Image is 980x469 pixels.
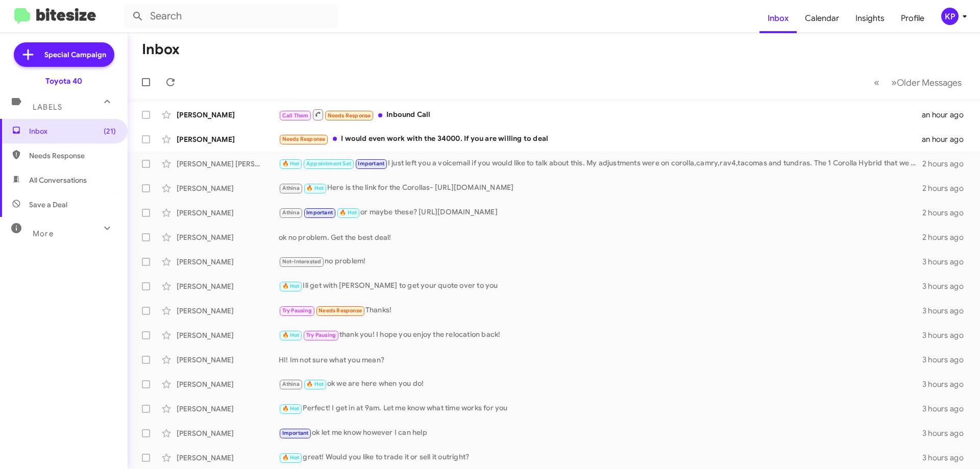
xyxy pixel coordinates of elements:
[33,229,54,238] span: More
[282,332,300,338] span: 🔥 Hot
[124,4,338,29] input: Search
[358,160,384,167] span: Important
[282,209,300,216] span: Athina
[922,330,972,340] div: 3 hours ago
[282,136,326,142] span: Needs Response
[847,4,893,33] a: Insights
[933,8,969,25] button: KP
[279,355,922,365] div: HI! Im not sure what you mean?
[318,307,362,314] span: Needs Response
[177,208,279,218] div: [PERSON_NAME]
[29,175,87,185] span: All Conversations
[922,453,972,463] div: 3 hours ago
[104,126,116,136] span: (21)
[922,159,972,169] div: 2 hours ago
[177,183,279,193] div: [PERSON_NAME]
[306,381,324,387] span: 🔥 Hot
[177,232,279,242] div: [PERSON_NAME]
[306,332,336,338] span: Try Pausing
[897,77,962,88] span: Older Messages
[279,329,922,341] div: thank you! I hope you enjoy the relocation back!
[885,72,968,93] button: Next
[941,8,959,25] div: KP
[922,110,972,120] div: an hour ago
[282,112,309,119] span: Call Them
[922,281,972,291] div: 3 hours ago
[922,404,972,414] div: 3 hours ago
[177,110,279,120] div: [PERSON_NAME]
[893,4,933,33] a: Profile
[282,430,309,436] span: Important
[922,428,972,438] div: 3 hours ago
[279,427,922,439] div: ok let me know however I can help
[339,209,357,216] span: 🔥 Hot
[177,330,279,340] div: [PERSON_NAME]
[279,305,922,316] div: Thanks!
[874,76,879,89] span: «
[922,306,972,316] div: 3 hours ago
[142,41,180,58] h1: Inbox
[922,257,972,267] div: 3 hours ago
[306,209,333,216] span: Important
[33,103,62,112] span: Labels
[177,159,279,169] div: [PERSON_NAME] [PERSON_NAME]
[177,453,279,463] div: [PERSON_NAME]
[29,151,116,161] span: Needs Response
[279,158,922,169] div: I just left you a voicemail if you would like to talk about this. My adjustments were on corolla,...
[328,112,371,119] span: Needs Response
[922,379,972,389] div: 3 hours ago
[922,208,972,218] div: 2 hours ago
[279,452,922,463] div: great! Would you like to trade it or sell it outright?
[282,185,300,191] span: Athina
[282,283,300,289] span: 🔥 Hot
[282,258,322,265] span: Not-Interested
[282,405,300,412] span: 🔥 Hot
[306,185,324,191] span: 🔥 Hot
[29,200,67,210] span: Save a Deal
[868,72,968,93] nav: Page navigation example
[922,134,972,144] div: an hour ago
[759,4,797,33] a: Inbox
[279,378,922,390] div: ok we are here when you do!
[177,428,279,438] div: [PERSON_NAME]
[891,76,897,89] span: »
[279,403,922,414] div: Perfect! I get in at 9am. Let me know what time works for you
[44,50,106,60] span: Special Campaign
[306,160,351,167] span: Appointment Set
[279,232,922,242] div: ok no problem. Get the best deal!
[922,183,972,193] div: 2 hours ago
[279,182,922,194] div: Here is the link for the Corollas- [URL][DOMAIN_NAME]
[279,280,922,292] div: Ill get with [PERSON_NAME] to get your quote over to you
[177,306,279,316] div: [PERSON_NAME]
[29,126,116,136] span: Inbox
[279,207,922,218] div: or maybe these? [URL][DOMAIN_NAME]
[177,404,279,414] div: [PERSON_NAME]
[868,72,886,93] button: Previous
[279,133,922,145] div: I would even work with the 34000. If you are willing to deal
[282,381,300,387] span: Athina
[177,281,279,291] div: [PERSON_NAME]
[45,76,82,86] div: Toyota 40
[797,4,847,33] a: Calendar
[922,355,972,365] div: 3 hours ago
[282,307,312,314] span: Try Pausing
[177,355,279,365] div: [PERSON_NAME]
[279,108,922,121] div: Inbound Call
[177,134,279,144] div: [PERSON_NAME]
[177,379,279,389] div: [PERSON_NAME]
[282,160,300,167] span: 🔥 Hot
[922,232,972,242] div: 2 hours ago
[177,257,279,267] div: [PERSON_NAME]
[279,256,922,267] div: no problem!
[282,454,300,461] span: 🔥 Hot
[14,42,114,67] a: Special Campaign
